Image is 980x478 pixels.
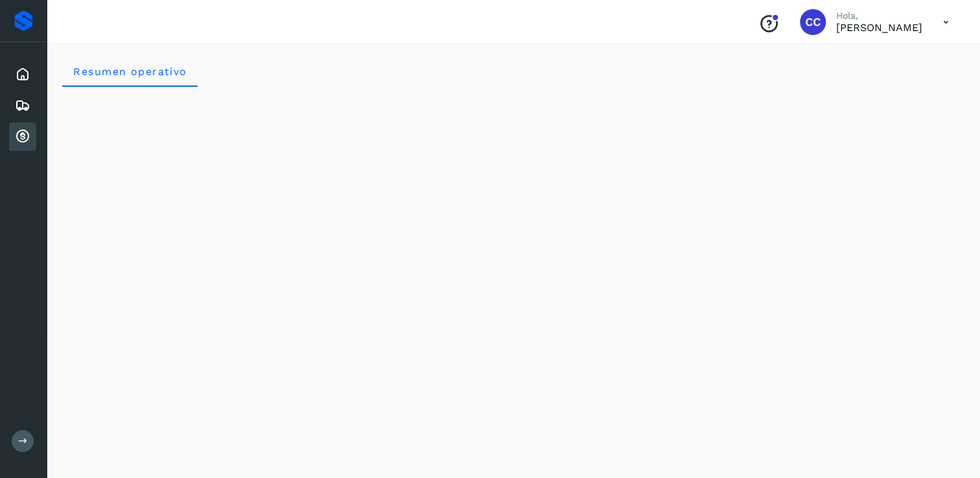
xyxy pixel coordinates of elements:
div: Cuentas por cobrar [9,122,36,151]
p: Carlos Cardiel Castro [836,21,922,34]
div: Embarques [9,91,36,120]
p: Hola, [836,10,922,21]
div: Inicio [9,60,36,89]
span: Resumen operativo [73,65,187,78]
